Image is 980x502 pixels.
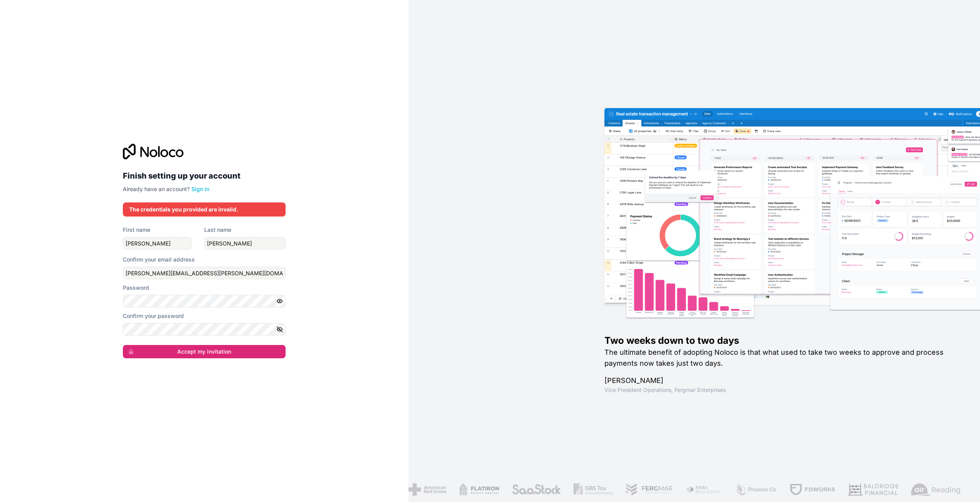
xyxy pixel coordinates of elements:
[204,226,231,234] label: Last name
[123,256,195,264] label: Confirm your email address
[511,483,561,496] img: /assets/saastock-C6Zbiodz.png
[604,375,955,386] h1: [PERSON_NAME]
[123,295,286,307] input: Password
[129,206,279,213] div: The credentials you provided are invalid.
[604,347,955,369] h2: The ultimate benefit of adopting Noloco is that what used to take two weeks to approve and proces...
[789,483,835,496] img: /assets/fdworks-Bi04fVtw.png
[625,483,673,496] img: /assets/fergmar-CudnrXN5.png
[191,186,209,192] a: Sign in
[123,267,286,279] input: Email address
[123,312,184,320] label: Confirm your password
[123,226,150,234] label: First name
[685,483,722,496] img: /assets/fiera-fwj2N5v4.png
[604,386,955,394] h1: Vice President Operations , Fergmar Enterprises
[123,169,286,183] h2: Finish setting up your account
[204,237,286,249] input: family-name
[573,483,613,496] img: /assets/gbstax-C-GtDUiK.png
[123,323,286,336] input: Confirm password
[123,186,190,192] span: Already have an account?
[123,345,286,358] button: Accept my invitation
[123,237,192,249] input: given-name
[408,483,446,496] img: /assets/american-red-cross-BAupjrZR.png
[458,483,499,496] img: /assets/flatiron-C8eUkumj.png
[910,483,960,496] img: /assets/airreading-FwAmRzSr.png
[604,334,955,347] h1: Two weeks down to two days
[847,483,898,496] img: /assets/baldridge-DxmPIwAm.png
[123,284,149,292] label: Password
[734,483,777,496] img: /assets/phoenix-BREaitsQ.png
